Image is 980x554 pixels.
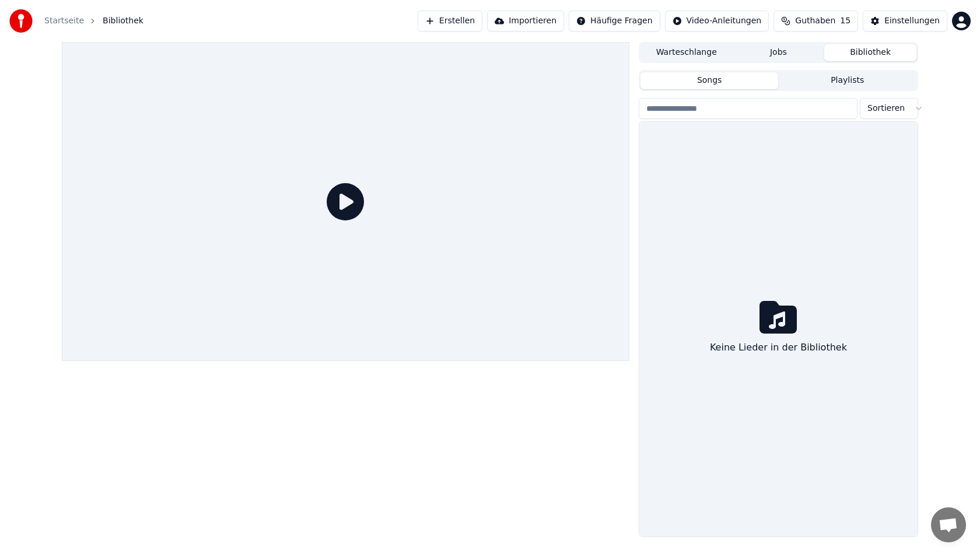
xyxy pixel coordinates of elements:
[824,44,916,61] button: Bibliothek
[640,44,733,61] button: Warteschlange
[773,10,858,31] button: Guthaben15
[487,10,564,31] button: Importieren
[795,15,835,27] span: Guthaben
[44,15,84,27] a: Startseite
[103,15,143,27] span: Bibliothek
[569,10,660,31] button: Häufige Fragen
[884,15,940,27] div: Einstellungen
[733,44,825,61] button: Jobs
[418,10,482,31] button: Erstellen
[640,72,779,89] button: Songs
[778,72,916,89] button: Playlists
[931,507,966,542] div: Chat öffnen
[863,10,947,31] button: Einstellungen
[9,9,33,33] img: youka
[665,10,769,31] button: Video-Anleitungen
[867,103,905,114] span: Sortieren
[840,15,850,27] span: 15
[44,15,143,27] nav: breadcrumb
[705,336,852,359] div: Keine Lieder in der Bibliothek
